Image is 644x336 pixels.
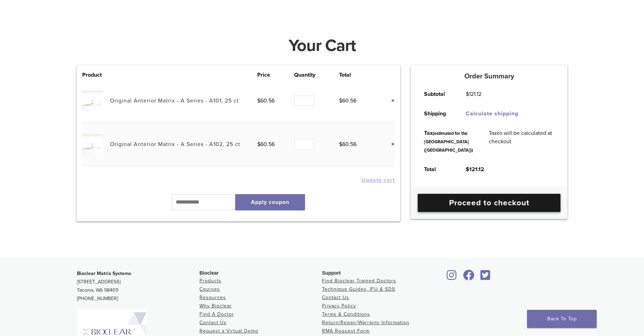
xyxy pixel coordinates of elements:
[199,303,232,309] a: Why Bioclear
[466,166,469,173] span: $
[386,96,395,105] a: Remove this item
[322,311,370,317] a: Terms & Conditions
[416,104,458,123] th: Shipping
[257,97,275,104] bdi: 60.56
[199,295,226,300] a: Resources
[257,141,275,148] bdi: 60.56
[322,278,396,284] a: Find Bioclear Trained Doctors
[199,311,234,317] a: Find A Doctor
[481,123,562,160] td: Taxes will be calculated at checkout
[322,328,370,334] a: RMA Request Form
[411,72,567,81] h5: Order Summary
[110,141,240,148] a: Original Anterior Matrix - A Series - A102, 25 ct
[82,71,110,79] th: Product
[322,303,356,309] a: Privacy Policy
[527,310,597,328] a: Back To Top
[424,131,473,153] small: (estimated for the [GEOGRAPHIC_DATA] ([GEOGRAPHIC_DATA]))
[77,270,131,276] strong: Bioclear Matrix Systems
[339,141,356,148] bdi: 60.56
[235,194,305,210] button: Apply coupon
[416,84,458,104] th: Subtotal
[294,71,339,79] th: Quantity
[322,320,409,326] a: Return/Repair/Warranty Information
[466,110,518,117] a: Calculate shipping
[82,134,103,154] img: Original Anterior Matrix - A Series - A102, 25 ct
[199,286,220,292] a: Courses
[257,71,294,79] th: Price
[445,274,459,281] a: Bioclear
[478,274,493,281] a: Bioclear
[466,91,481,98] bdi: 121.12
[322,270,341,276] span: Support
[416,160,458,179] th: Total
[461,274,477,281] a: Bioclear
[77,269,199,303] p: [STREET_ADDRESS] Tacoma, WA 98409 [PHONE_NUMBER]
[322,286,395,292] a: Technique Guides, IFU & SDS
[361,177,395,183] button: Update cart
[199,270,219,276] span: Bioclear
[339,141,342,148] span: $
[339,97,356,104] bdi: 60.56
[257,97,260,104] span: $
[339,71,376,79] th: Total
[386,140,395,149] a: Remove this item
[71,37,573,54] h1: Your Cart
[110,97,239,104] a: Original Anterior Matrix - A Series - A101, 25 ct
[339,97,342,104] span: $
[418,194,560,212] a: Proceed to checkout
[416,123,481,160] th: Tax
[199,278,221,284] a: Products
[466,91,469,98] span: $
[257,141,260,148] span: $
[322,295,349,300] a: Contact Us
[82,90,103,111] img: Original Anterior Matrix - A Series - A101, 25 ct
[466,166,484,173] bdi: 121.12
[199,328,258,334] a: Request a Virtual Demo
[199,320,227,326] a: Contact Us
